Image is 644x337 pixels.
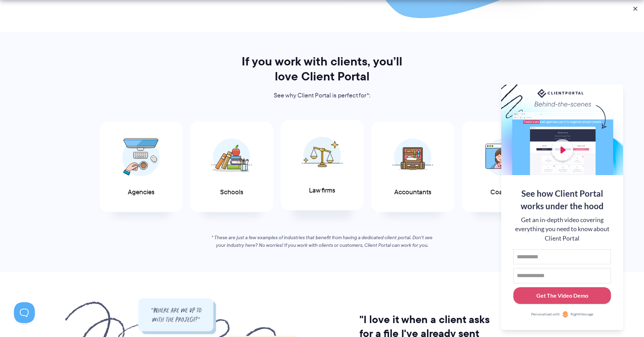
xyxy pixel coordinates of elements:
a: Schools [190,122,273,212]
span: Schools [220,189,243,196]
p: See why Client Portal is perfect for*: [232,91,412,101]
span: Accountants [394,189,431,196]
h2: If you work with clients, you’ll love Client Portal [232,54,412,84]
span: Law firms [309,187,335,194]
img: Personalized with RightMessage [562,311,569,318]
a: Personalized withRightMessage [513,311,611,318]
span: Coaches [490,189,516,196]
a: Accountants [371,122,454,212]
a: Law firms [281,120,364,211]
button: Get The Video Demo [513,287,611,304]
iframe: Toggle Customer Support [14,302,35,323]
a: Coaches [462,122,545,212]
em: * These are just a few examples of industries that benefit from having a dedicated client portal.... [211,234,433,249]
div: Get The Video Demo [536,291,588,300]
div: Get an in-depth video covering everything you need to know about Client Portal [513,215,611,243]
span: RightMessage [571,312,593,317]
span: Agencies [128,189,154,196]
div: See how Client Portal works under the hood [513,187,611,212]
span: Personalized with [531,312,560,317]
a: Agencies [100,122,183,212]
